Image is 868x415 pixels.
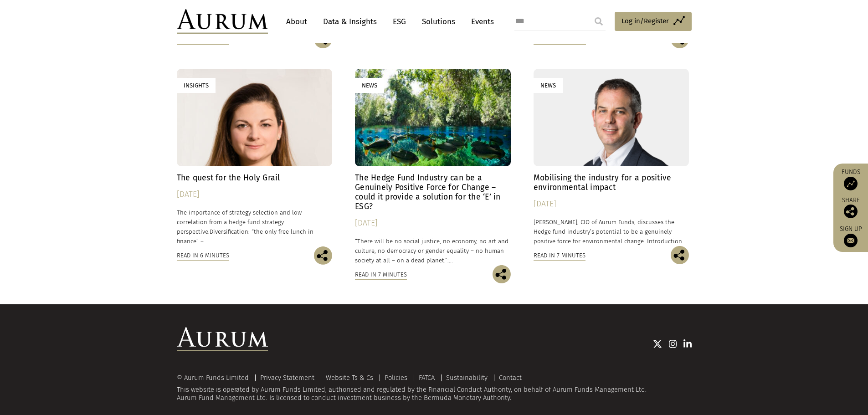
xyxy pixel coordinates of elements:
div: © Aurum Funds Limited [177,374,253,381]
img: Share this post [844,205,858,218]
a: Sign up [838,225,863,247]
a: Events [467,13,494,30]
h4: The Hedge Fund Industry can be a Genuinely Positive Force for Change – could it provide a solutio... [355,173,511,211]
a: ESG [388,13,411,30]
a: Funds [838,168,863,190]
a: News Mobilising the industry for a positive environmental impact [DATE] [PERSON_NAME], CIO of Aur... [534,69,689,246]
a: Privacy Statement [260,374,314,382]
img: Twitter icon [653,339,662,348]
a: Insights The quest for the Holy Grail [DATE] The importance of strategy selection and low correla... [177,69,333,246]
div: Share [838,197,863,218]
img: Aurum Logo [177,327,268,352]
input: Submit [590,12,608,31]
img: Share this post [314,246,332,265]
div: [DATE] [534,198,689,210]
div: This website is operated by Aurum Funds Limited, authorised and regulated by the Financial Conduc... [177,374,692,402]
img: Instagram icon [669,339,677,348]
img: Sign up to our newsletter [844,234,858,247]
h4: The quest for the Holy Grail [177,173,333,183]
div: [DATE] [355,217,511,230]
div: Read in 7 minutes [355,270,407,280]
div: News [355,78,384,93]
a: FATCA [419,374,435,382]
a: News The Hedge Fund Industry can be a Genuinely Positive Force for Change – could it provide a so... [355,69,511,265]
a: Solutions [417,13,460,30]
img: Linkedin icon [683,339,692,348]
a: About [282,13,312,30]
span: Log in/Register [621,15,669,26]
img: Aurum [177,9,268,34]
a: Data & Insights [318,13,381,30]
p: The importance of strategy selection and low correlation from a hedge fund strategy perspective.D... [177,208,333,246]
div: Read in 7 minutes [534,251,586,261]
h4: Mobilising the industry for a positive environmental impact [534,173,689,192]
p: “There will be no social justice, no economy, no art and culture, no democracy or gender equality... [355,236,511,265]
img: Access Funds [844,177,858,190]
a: Sustainability [446,374,488,382]
a: Log in/Register [615,12,692,31]
div: Read in 6 minutes [177,251,229,261]
img: Share this post [493,265,511,283]
div: [DATE] [177,188,333,201]
a: Contact [499,374,522,382]
p: [PERSON_NAME], CIO of Aurum Funds, discusses the Hedge fund industry’s potential to be a genuinel... [534,217,689,246]
a: Policies [385,374,407,382]
a: Website Ts & Cs [326,374,373,382]
div: News [534,78,563,93]
div: Insights [177,78,216,93]
img: Share this post [671,246,689,264]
